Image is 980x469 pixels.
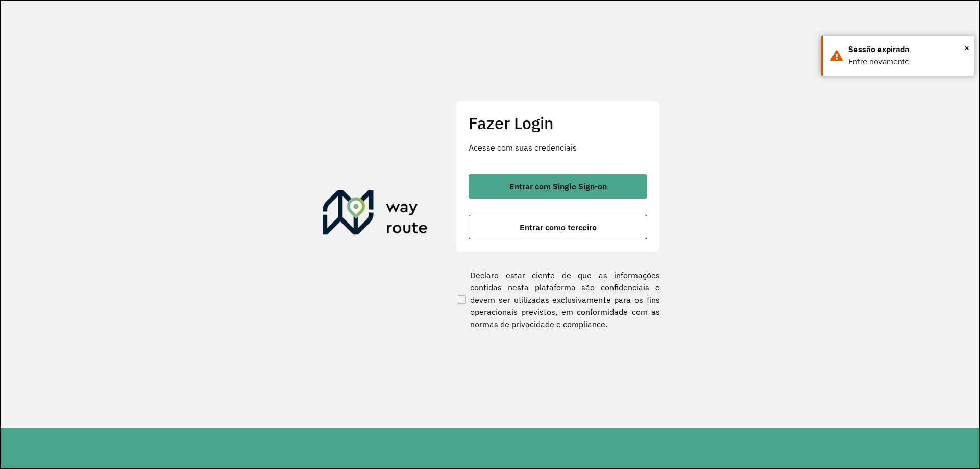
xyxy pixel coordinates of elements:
button: Close [964,40,969,56]
p: Acesse com suas credenciais [469,141,647,154]
h2: Fazer Login [469,113,647,133]
span: Entrar como terceiro [520,223,597,231]
button: button [469,215,647,239]
div: Sessão expirada [848,43,966,56]
span: × [964,40,969,56]
span: Entrar com Single Sign-on [509,182,607,190]
button: button [469,174,647,199]
label: Declaro estar ciente de que as informações contidas nesta plataforma são confidenciais e devem se... [456,269,660,330]
img: Roteirizador AmbevTech [323,190,428,239]
div: Entre novamente [848,56,966,68]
